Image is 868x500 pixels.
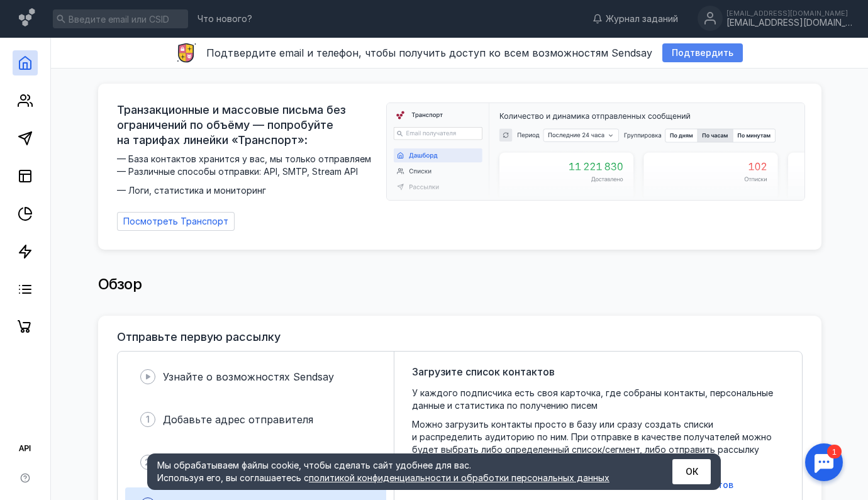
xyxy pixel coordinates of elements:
div: Мы обрабатываем файлы cookie, чтобы сделать сайт удобнее для вас. Используя его, вы соглашаетесь c [157,459,642,484]
a: политикой конфиденциальности и обработки персональных данных [309,472,609,483]
a: Журнал заданий [586,13,684,25]
span: — База контактов хранится у вас, мы только отправляем — Различные способы отправки: API, SMTP, St... [117,153,379,197]
span: Узнайте о возможностях Sendsay [163,370,334,383]
img: dashboard-transport-banner [387,103,804,200]
input: Введите email или CSID [53,9,188,28]
div: 1 [28,8,43,21]
button: Подтвердить [662,43,743,62]
span: 2 [145,456,150,469]
span: Загрузите список контактов [412,364,555,379]
a: Посмотреть Транспорт [117,212,235,231]
a: Что нового? [191,14,259,23]
span: У каждого подписчика есть своя карточка, где собраны контакты, персональные данные и статистика п... [412,387,784,469]
div: [EMAIL_ADDRESS][DOMAIN_NAME] [726,18,852,28]
span: 1 [146,413,150,426]
span: Подтвердить [672,48,733,58]
span: Посмотреть Транспорт [123,216,228,227]
span: Добавьте адрес отправителя [163,413,313,426]
span: Обзор [98,275,142,293]
button: ОК [672,459,711,484]
span: Транзакционные и массовые письма без ограничений по объёму — попробуйте на тарифах линейки «Транс... [117,103,379,148]
span: Подтвердите email и телефон, чтобы получить доступ ко всем возможностям Sendsay [206,47,652,59]
span: Что нового? [198,14,252,23]
div: [EMAIL_ADDRESS][DOMAIN_NAME] [726,9,852,17]
span: Журнал заданий [606,13,678,25]
h3: Отправьте первую рассылку [117,331,281,343]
